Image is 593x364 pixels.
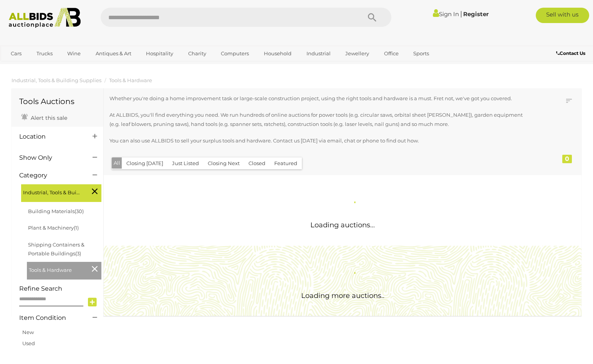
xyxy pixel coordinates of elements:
button: Search [353,8,391,27]
a: Trucks [31,47,58,60]
a: Cars [6,47,27,60]
p: You can also use ALLBIDS to sell your surplus tools and hardware. Contact us [DATE] via email, ch... [109,136,531,145]
a: [GEOGRAPHIC_DATA] [6,60,70,73]
span: Tools & Hardware [29,264,86,275]
a: Used [22,340,35,346]
p: At ALLBIDS, you'll find everything you need. We run hundreds of online auctions for power tools (... [109,111,531,129]
button: Closed [244,157,270,169]
h4: Show Only [19,154,81,161]
h4: Refine Search [19,285,101,292]
span: | [460,10,462,18]
span: Loading more auctions.. [301,291,384,300]
span: Loading auctions... [310,221,375,229]
span: Industrial, Tools & Building Supplies [23,186,81,197]
a: Tools & Hardware [109,77,152,83]
button: Closing [DATE] [122,157,168,169]
a: Industrial [301,47,336,60]
a: Hospitality [141,47,178,60]
a: Building Materials(30) [28,208,84,214]
span: Alert this sale [29,114,67,121]
a: Household [259,47,296,60]
h4: Location [19,133,81,140]
a: Jewellery [340,47,374,60]
button: Closing Next [203,157,244,169]
a: Sign In [433,10,459,18]
a: Plant & Machinery(1) [28,225,79,231]
a: New [22,329,34,335]
div: 0 [562,155,572,163]
a: Charity [183,47,211,60]
span: (30) [75,208,84,214]
a: Computers [216,47,254,60]
a: Shipping Containers & Portable Buildings(3) [28,242,84,256]
span: (1) [74,225,79,231]
a: Contact Us [556,49,587,58]
a: Register [463,10,489,18]
button: Featured [270,157,302,169]
a: Antiques & Art [91,47,136,60]
img: Allbids.com.au [5,8,85,28]
span: (3) [75,250,81,256]
a: Alert this sale [19,111,69,123]
h4: Item Condition [19,314,81,321]
a: Sell with us [536,8,589,23]
p: Whether you're doing a home improvement task or large-scale construction project, using the right... [109,94,531,103]
button: Just Listed [167,157,204,169]
a: Office [379,47,404,60]
button: All [112,157,122,169]
b: Contact Us [556,50,585,56]
h4: Category [19,172,81,179]
a: Sports [408,47,434,60]
h1: Tools Auctions [19,97,96,106]
a: Wine [62,47,86,60]
a: Industrial, Tools & Building Supplies [12,77,101,83]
